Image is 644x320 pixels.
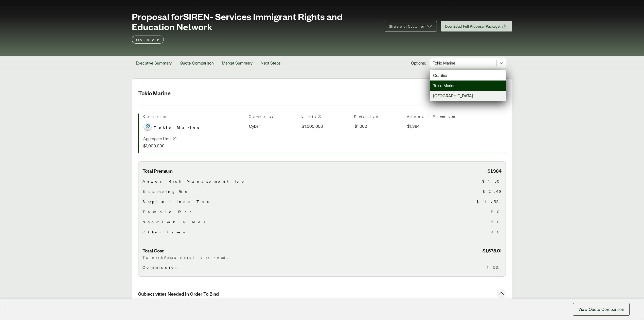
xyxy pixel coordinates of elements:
[430,70,506,81] div: Coalition
[138,291,219,297] span: Subjectivities Needed In Order To Bind
[491,229,502,235] span: $0
[143,143,177,149] p: $1,000,000
[142,247,164,254] span: Total Cost
[142,209,194,215] span: Taxable Fees
[132,56,176,70] button: Executive Summary
[144,123,151,131] img: Tokio Marine logo
[249,123,260,129] span: Cyber
[354,123,367,129] span: $1,000
[138,89,461,97] h2: Tokio Marine
[430,81,506,91] div: Tokio Marine
[407,114,456,121] th: Annual Premium
[573,303,630,316] button: View Quote Comparison
[142,188,190,194] span: Stamping Fee
[482,188,502,194] span: $2.49
[487,264,502,270] span: 15%
[445,24,500,29] span: Download Full Proposal Package
[249,114,297,121] th: Coverage
[132,11,379,31] span: Proposal for SIREN- Services Immigrant Rights and Education Network
[142,168,173,174] span: Total Premium
[143,114,245,121] th: Carrier
[482,178,502,184] span: $150
[301,114,350,121] th: Limit
[354,114,403,121] th: Retention
[138,283,506,304] button: Subjectivities Needed In Order To Bind
[136,37,159,43] p: Cyber
[142,219,207,225] span: Non-taxable Fees
[142,255,502,260] p: Taxes & Fees are fully earned.
[578,306,624,312] span: View Quote Comparison
[176,56,218,70] button: Quote Comparison
[441,21,512,31] button: Download Full Proposal Package
[143,136,172,142] p: Aggregate Limit
[482,247,502,254] span: $1,578.01
[430,91,506,101] div: [GEOGRAPHIC_DATA]
[154,124,203,130] span: Tokio Marine
[142,178,247,184] span: Anzen Risk Management Fee
[389,24,424,29] span: Share with Customer
[142,198,208,204] span: Surplus Lines Tax
[257,56,285,70] button: Next Steps
[488,168,502,174] span: $1,384
[302,123,323,129] span: $1,000,000
[142,229,187,235] span: Other Taxes
[491,209,502,215] span: $0
[142,264,180,270] span: Commission
[407,123,420,129] span: $1,384
[476,198,502,204] span: $41.52
[411,60,426,66] span: Options:
[218,56,257,70] button: Market Summary
[491,219,502,225] span: $0
[385,21,437,31] button: Share with Customer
